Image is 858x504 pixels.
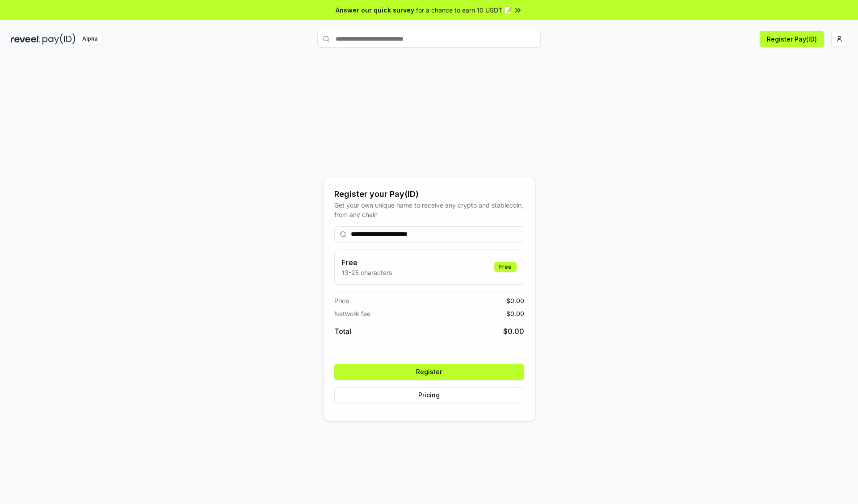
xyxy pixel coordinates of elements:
[11,33,41,45] img: reveel_dark
[334,296,349,305] span: Price
[334,188,524,200] div: Register your Pay(ID)
[342,257,392,268] h3: Free
[334,387,524,403] button: Pricing
[334,200,524,219] div: Get your own unique name to receive any crypto and stablecoin, from any chain
[334,364,524,380] button: Register
[336,5,414,15] span: Answer our quick survey
[42,33,76,45] img: pay_id
[506,296,524,305] span: $ 0.00
[416,5,512,15] span: for a chance to earn 10 USDT 📝
[334,326,351,337] span: Total
[760,31,824,47] button: Register Pay(ID)
[77,33,102,45] div: Alpha
[503,326,524,337] span: $ 0.00
[334,309,370,318] span: Network fee
[342,268,392,277] p: 13-25 characters
[506,309,524,318] span: $ 0.00
[494,262,517,272] div: Free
